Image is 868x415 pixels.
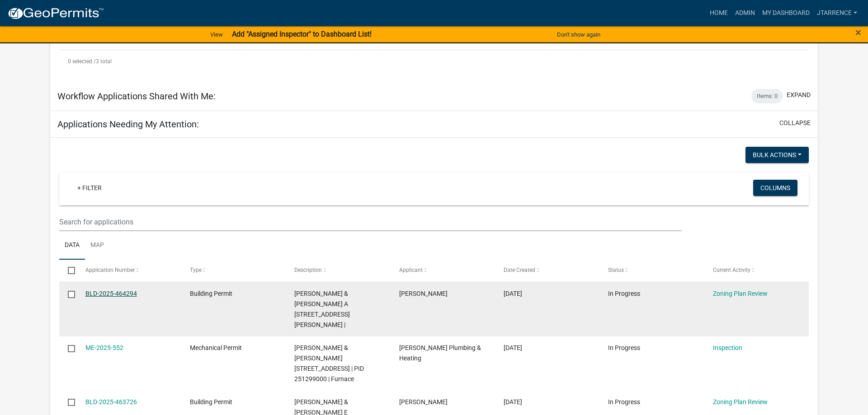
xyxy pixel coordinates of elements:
[759,5,813,22] a: My Dashboard
[85,267,135,273] span: Application Number
[232,30,372,38] strong: Add "Assigned Inspector" to Dashboard List!
[57,91,216,102] h5: Workflow Applications Shared With Me:
[704,260,809,281] datatable-header-cell: Current Activity
[608,344,640,351] span: In Progress
[85,290,137,297] a: BLD-2025-464294
[713,398,768,406] a: Zoning Plan Review
[399,290,448,297] span: Connor
[190,344,242,351] span: Mechanical Permit
[745,147,809,163] button: Bulk Actions
[504,398,522,406] span: 08/14/2025
[787,90,811,100] button: expand
[85,344,123,351] a: ME-2025-552
[294,267,322,273] span: Description
[85,398,137,406] a: BLD-2025-463726
[608,398,640,406] span: In Progress
[713,290,768,297] a: Zoning Plan Review
[608,267,624,273] span: Status
[294,344,364,382] span: JOHNSON, DENNIS & DIANE 802 11TH ST S, Houston County | PID 251299000 | Furnace
[59,260,76,281] datatable-header-cell: Select
[706,5,731,22] a: Home
[181,260,286,281] datatable-header-cell: Type
[207,27,226,42] a: View
[59,50,809,73] div: 3 total
[286,260,390,281] datatable-header-cell: Description
[599,260,704,281] datatable-header-cell: Status
[855,27,861,38] button: Close
[85,231,109,260] a: Map
[399,344,481,362] span: Niebuhr Plumbing & Heating
[608,290,640,297] span: In Progress
[68,58,96,65] span: 0 selected /
[495,260,599,281] datatable-header-cell: Date Created
[70,180,109,196] a: + Filter
[391,260,495,281] datatable-header-cell: Applicant
[713,267,750,273] span: Current Activity
[190,398,232,406] span: Building Permit
[553,27,604,42] button: Don't show again
[753,180,797,196] button: Columns
[855,26,861,39] span: ×
[190,290,232,297] span: Building Permit
[504,290,522,297] span: 08/15/2025
[59,213,682,231] input: Search for applications
[294,290,350,328] span: ZIMMERMAN,DAVID W & CAROL A 1434 CLAUDIA AVE, Houston County | PID 251756000 |
[713,344,742,351] a: Inspection
[504,267,535,273] span: Date Created
[76,260,181,281] datatable-header-cell: Application Number
[57,119,199,130] h5: Applications Needing My Attention:
[813,5,861,22] a: jtarrence
[731,5,759,22] a: Admin
[59,231,85,260] a: Data
[779,118,811,128] button: collapse
[504,344,522,351] span: 08/14/2025
[399,398,448,406] span: Justin
[399,267,423,273] span: Applicant
[751,89,783,103] div: Items: 0
[190,267,202,273] span: Type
